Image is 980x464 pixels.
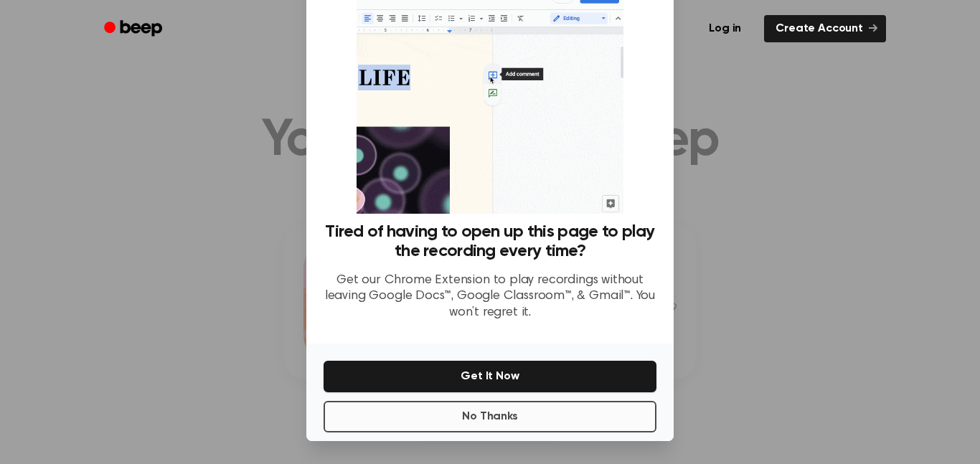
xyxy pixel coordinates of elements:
[324,273,656,321] p: Get our Chrome Extension to play recordings without leaving Google Docs™, Google Classroom™, & Gm...
[764,15,886,42] a: Create Account
[324,222,656,261] h3: Tired of having to open up this page to play the recording every time?
[324,401,656,432] button: No Thanks
[694,12,755,45] a: Log in
[94,15,175,43] a: Beep
[324,361,656,392] button: Get It Now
